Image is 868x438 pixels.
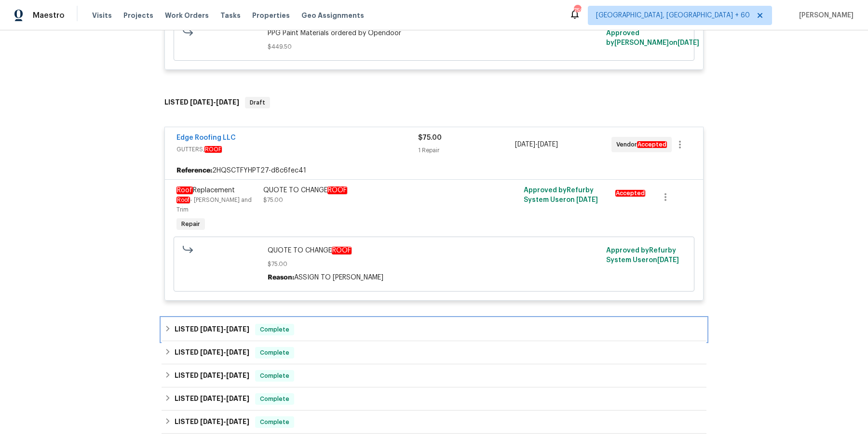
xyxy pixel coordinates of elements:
a: Edge Roofing LLC [176,134,236,141]
div: LISTED [DATE]-[DATE]Complete [162,387,706,411]
span: Reason: [268,274,294,281]
span: [DATE] [200,349,223,356]
div: LISTED [DATE]-[DATE]Complete [162,318,706,341]
span: Repair [177,219,204,229]
span: Visits [92,11,112,20]
span: GUTTERS, [176,145,418,154]
div: LISTED [DATE]-[DATE]Draft [162,87,706,118]
div: QUOTE TO CHANGE [263,186,475,195]
span: - [200,372,249,379]
div: 2HQSCTFYHPT27-d8c6fec41 [165,162,703,179]
span: [DATE] [190,99,213,106]
span: Geo Assignments [301,11,364,20]
span: Complete [256,325,293,334]
span: Vendor [616,140,671,149]
span: Replacement [176,186,235,194]
em: Accepted [637,141,667,148]
span: - [190,99,239,106]
span: Complete [256,417,293,427]
span: - [200,418,249,425]
h6: LISTED [175,393,249,405]
em: Roof [176,197,190,203]
span: [DATE] [200,395,223,402]
div: 1 Repair [418,146,515,155]
span: - [PERSON_NAME] and Trim [176,197,252,212]
span: [DATE] [226,395,249,402]
span: [DATE] [200,326,223,332]
span: ASSIGN TO [PERSON_NAME] [294,274,383,281]
div: 759 [574,6,581,15]
span: Maestro [33,11,65,20]
span: - [200,349,249,356]
span: Projects [123,11,153,20]
span: $75.00 [418,134,442,141]
span: [DATE] [226,372,249,379]
span: Properties [252,11,290,20]
span: [DATE] [538,141,558,148]
span: [DATE] [515,141,535,148]
span: Approved by Refurby System User on [524,187,598,203]
span: Complete [256,394,293,404]
span: Approved by Refurby System User on [606,247,679,264]
h6: LISTED [175,324,249,335]
h6: LISTED [175,370,249,382]
span: Draft [246,98,269,107]
span: [DATE] [200,372,223,379]
span: $75.00 [263,197,283,203]
span: [PERSON_NAME] [795,11,854,20]
span: Complete [256,371,293,381]
div: LISTED [DATE]-[DATE]Complete [162,341,706,364]
em: ROOF [332,247,352,254]
span: $449.50 [268,42,601,52]
span: PPG Paint Materials ordered by Opendoor [268,28,601,38]
span: [DATE] [216,99,239,106]
em: Accepted [615,190,645,197]
em: ROOF [327,186,347,194]
div: LISTED [DATE]-[DATE]Complete [162,364,706,387]
span: [DATE] [678,40,699,46]
b: Reference: [176,166,212,175]
span: [GEOGRAPHIC_DATA], [GEOGRAPHIC_DATA] + 60 [596,11,750,20]
span: - [515,140,558,149]
h6: LISTED [175,416,249,428]
span: - [200,395,249,402]
span: [DATE] [657,257,679,264]
span: $75.00 [268,259,601,269]
span: Tasks [220,12,241,19]
span: [DATE] [200,418,223,425]
span: Complete [256,348,293,358]
span: [DATE] [226,349,249,356]
span: [DATE] [226,326,249,332]
div: LISTED [DATE]-[DATE]Complete [162,411,706,434]
span: [DATE] [576,197,598,203]
span: QUOTE TO CHANGE [268,246,601,255]
h6: LISTED [164,97,239,108]
span: [DATE] [226,418,249,425]
span: - [200,326,249,332]
em: Roof [176,186,193,194]
h6: LISTED [175,347,249,358]
em: ROOF [204,146,222,153]
span: Work Orders [165,11,209,20]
